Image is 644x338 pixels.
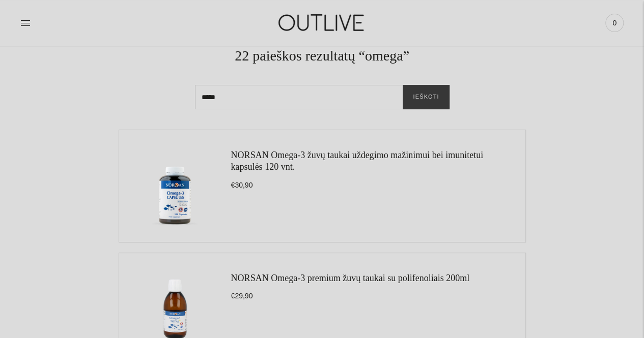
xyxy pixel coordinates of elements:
[231,273,469,283] a: NORSAN Omega-3 premium žuvų taukai su polifenoliais 200ml
[259,5,386,40] img: OUTLIVE
[231,181,253,189] span: €30,90
[231,292,253,300] span: €29,90
[403,85,449,109] button: Ieškoti
[41,47,603,65] h1: 22 paieškos rezultatų “omega”
[605,12,624,34] a: 0
[607,16,622,30] span: 0
[231,150,483,172] a: NORSAN Omega-3 žuvų taukai uždegimo mažinimui bei imunitetui kapsulės 120 vnt.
